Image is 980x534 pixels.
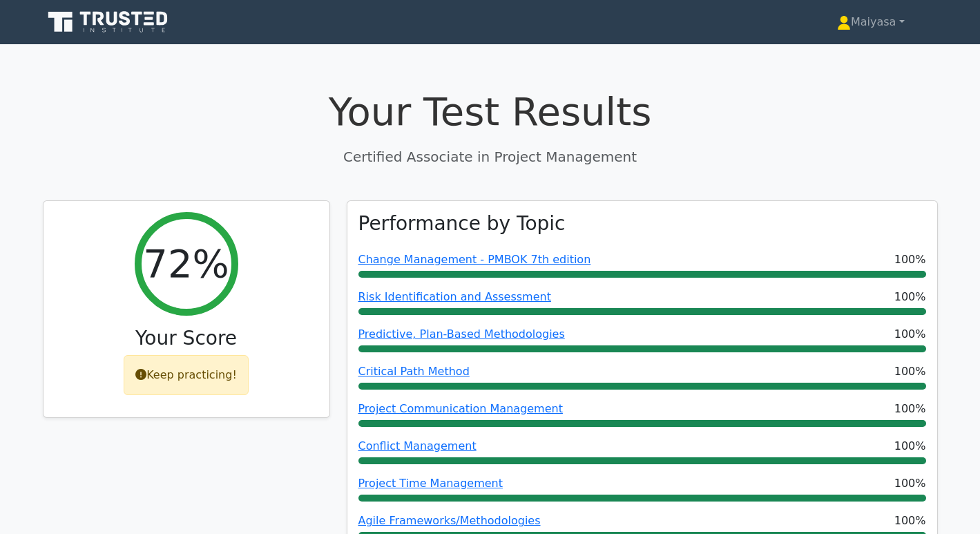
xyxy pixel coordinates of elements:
[358,290,551,303] a: Risk Identification and Assessment
[894,475,926,492] span: 100%
[358,253,591,266] a: Change Management - PMBOK 7th edition
[43,146,938,167] p: Certified Associate in Project Management
[358,327,565,341] a: Predictive, Plan-Based Methodologies
[894,513,926,529] span: 100%
[358,212,566,236] h3: Performance by Topic
[358,365,470,378] a: Critical Path Method
[358,402,563,415] a: Project Communication Management
[358,477,503,490] a: Project Time Management
[124,355,249,395] div: Keep practicing!
[358,514,541,527] a: Agile Frameworks/Methodologies
[894,289,926,305] span: 100%
[894,401,926,417] span: 100%
[804,8,938,36] a: Maiyasa
[358,439,477,452] a: Conflict Management
[894,251,926,268] span: 100%
[143,240,229,287] h2: 72%
[55,327,318,350] h3: Your Score
[894,326,926,343] span: 100%
[43,88,938,135] h1: Your Test Results
[894,438,926,455] span: 100%
[894,363,926,380] span: 100%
